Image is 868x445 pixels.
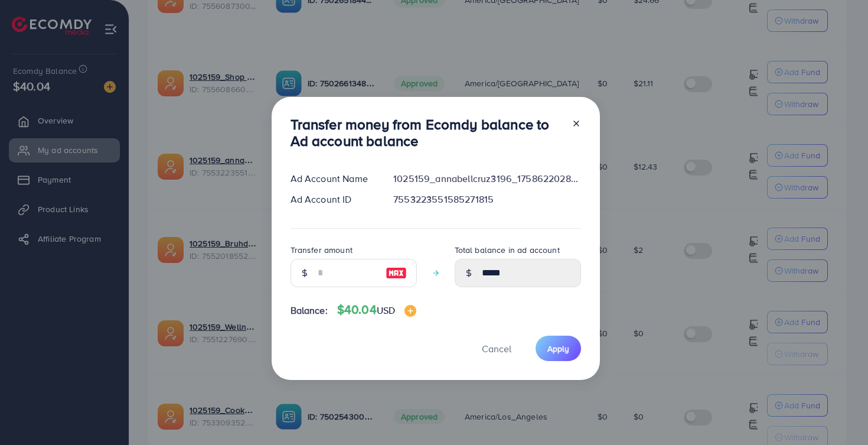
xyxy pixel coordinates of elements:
span: USD [377,304,395,317]
img: image [404,305,416,317]
button: Cancel [467,336,526,361]
h3: Transfer money from Ecomdy balance to Ad account balance [291,116,562,150]
iframe: Chat [818,392,859,436]
label: Transfer amount [291,244,353,256]
button: Apply [536,336,581,361]
label: Total balance in ad account [455,244,560,256]
span: Cancel [482,342,511,355]
div: Ad Account ID [281,193,384,206]
h4: $40.04 [337,303,416,317]
div: Ad Account Name [281,172,384,186]
img: image [386,266,407,280]
span: Apply [547,343,569,355]
div: 7553223551585271815 [384,193,590,206]
span: Balance: [291,304,328,317]
div: 1025159_annabellcruz3196_1758622028577 [384,172,590,186]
